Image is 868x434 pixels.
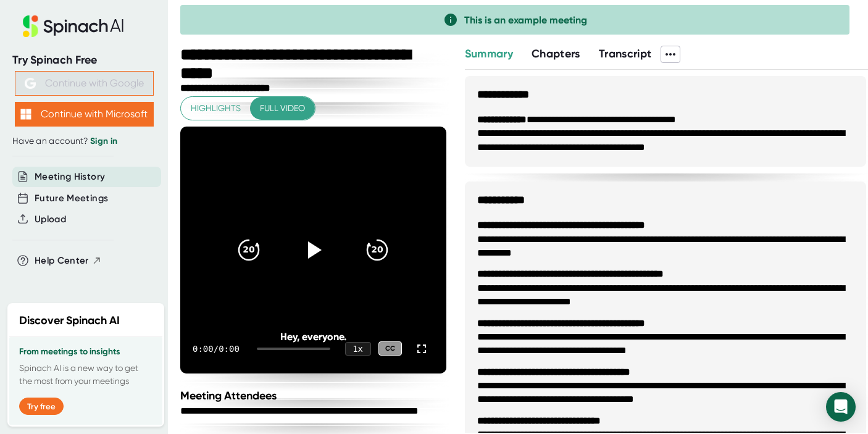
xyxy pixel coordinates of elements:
button: Upload [35,212,66,227]
button: Help Center [35,254,102,268]
div: 0:00 / 0:00 [193,344,242,354]
button: Try free [19,398,64,415]
span: Help Center [35,254,89,268]
a: Sign in [90,136,117,146]
span: Summary [465,47,513,61]
img: Aehbyd4JwY73AAAAAElFTkSuQmCC [25,78,36,89]
div: Have an account? [12,136,156,147]
span: Transcript [599,47,652,61]
button: Highlights [181,97,251,120]
div: 1 x [345,342,371,356]
p: Spinach AI is a new way to get the most from your meetings [19,362,152,388]
button: Transcript [599,46,652,62]
div: Meeting Attendees [180,389,449,403]
button: Continue with Google [15,71,154,96]
span: Full video [260,101,305,116]
div: Open Intercom Messenger [826,392,856,422]
button: Continue with Microsoft [15,102,154,127]
span: Chapters [532,47,580,61]
div: CC [378,341,402,356]
span: Highlights [191,101,241,116]
div: Try Spinach Free [12,53,156,67]
h2: Discover Spinach AI [19,312,120,329]
button: Summary [465,46,513,62]
h3: From meetings to insights [19,347,152,357]
button: Meeting History [35,170,105,184]
button: Chapters [532,46,580,62]
div: Hey, everyone. [207,331,419,343]
span: This is an example meeting [464,14,587,26]
button: Full video [250,97,315,120]
button: Future Meetings [35,191,108,206]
